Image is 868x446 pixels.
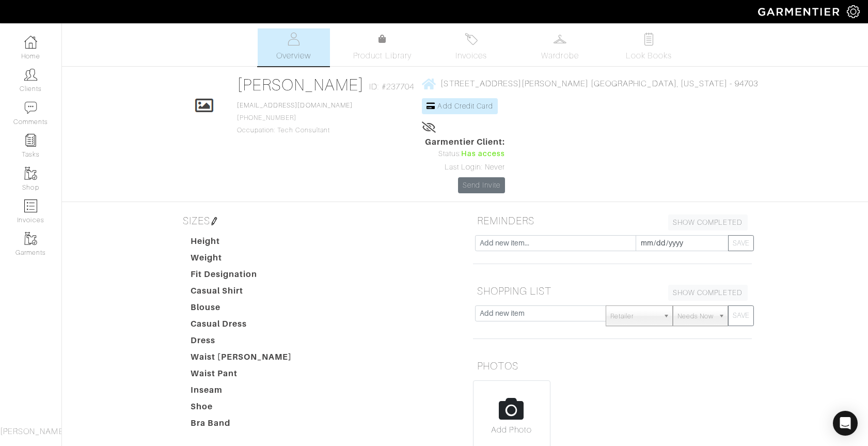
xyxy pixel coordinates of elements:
[461,148,506,160] span: Has access
[473,210,752,231] h5: REMINDERS
[458,177,506,193] a: Send Invite
[287,33,300,45] img: basicinfo-40fd8af6dae0f16599ec9e87c0ef1c0a1fdea2edbe929e3d69a839185d80c458.svg
[24,232,37,245] img: garments-icon-b7da505a4dc4fd61783c78ac3ca0ef83fa9d6f193b1c9dc38574b1d14d53ca28.png
[24,101,37,114] img: comment-icon-a0a6a9ef722e966f86d9cbdc48e553b5cf19dbc54f86b18d962a5391bc8f6eb6.png
[475,235,636,251] input: Add new item...
[258,28,330,66] a: Overview
[237,75,365,94] a: [PERSON_NAME]
[183,285,301,301] dt: Casual Shirt
[183,417,301,434] dt: Bra Band
[183,318,301,334] dt: Casual Dress
[183,301,301,318] dt: Blouse
[626,50,672,62] span: Look Books
[353,50,412,62] span: Product Library
[183,351,301,367] dt: Waist [PERSON_NAME]
[435,28,508,66] a: Invoices
[668,214,748,230] a: SHOW COMPLETED
[346,33,419,62] a: Product Library
[179,210,457,231] h5: SIZES
[440,79,757,88] span: [STREET_ADDRESS][PERSON_NAME] [GEOGRAPHIC_DATA], [US_STATE] - 94703
[465,33,478,45] img: orders-27d20c2124de7fd6de4e0e44c1d41de31381a507db9b33961299e4e07d508b8c.svg
[276,50,311,62] span: Overview
[183,268,301,285] dt: Fit Designation
[475,305,607,321] input: Add new item
[677,306,714,327] span: Needs Now
[183,401,301,417] dt: Shoe
[728,305,754,326] button: SAVE
[210,217,218,225] img: pen-cf24a1663064a2ec1b9c1bd2387e9de7a2fa800b781884d57f21acf72779bad2.png
[668,285,748,301] a: SHOW COMPLETED
[847,5,860,18] img: gear-icon-white-bd11855cb880d31180b6d7d6211b90ccbf57a29d726f0c71d8c61bd08dd39cc2.png
[613,28,685,66] a: Look Books
[554,33,566,45] img: wardrobe-487a4870c1b7c33e795ec22d11cfc2ed9d08956e64fb3008fe2437562e282088.svg
[24,199,37,212] img: orders-icon-0abe47150d42831381b5fb84f609e132dff9fe21cb692f30cb5eec754e2cba89.png
[183,252,301,268] dt: Weight
[237,102,353,109] a: [EMAIL_ADDRESS][DOMAIN_NAME]
[437,102,493,110] span: Add Credit Card
[369,81,414,93] span: ID: #237704
[473,281,752,301] h5: SHOPPING LIST
[524,28,596,66] a: Wardrobe
[728,235,754,251] button: SAVE
[422,98,498,114] a: Add Credit Card
[24,68,37,81] img: clients-icon-6bae9207a08558b7cb47a8932f037763ab4055f8c8b6bfacd5dc20c3e0201464.png
[473,356,752,376] h5: PHOTOS
[24,36,37,49] img: dashboard-icon-dbcd8f5a0b271acd01030246c82b418ddd0df26cd7fceb0bd07c9910d44c42f6.png
[183,367,301,384] dt: Waist Pant
[422,77,757,90] a: [STREET_ADDRESS][PERSON_NAME] [GEOGRAPHIC_DATA], [US_STATE] - 94703
[610,306,659,327] span: Retailer
[24,134,37,147] img: reminder-icon-8004d30b9f0a5d33ae49ab947aed9ed385cf756f9e5892f1edd6e32f2345188e.png
[642,33,655,45] img: todo-9ac3debb85659649dc8f770b8b6100bb5dab4b48dedcbae339e5042a72dfd3cc.svg
[183,235,301,252] dt: Height
[753,3,847,21] img: garmentier-logo-header-white-b43fb05a5012e4ada735d5af1a66efaba907eab6374d6393d1fbf88cb4ef424d.png
[425,136,506,148] span: Garmentier Client:
[833,411,858,436] div: Open Intercom Messenger
[237,102,353,134] span: [PHONE_NUMBER] Occupation: Tech Consultant
[183,384,301,401] dt: Inseam
[541,50,578,62] span: Wardrobe
[183,334,301,351] dt: Dress
[425,148,506,160] div: Status:
[425,162,506,173] div: Last Login: Never
[24,167,37,180] img: garments-icon-b7da505a4dc4fd61783c78ac3ca0ef83fa9d6f193b1c9dc38574b1d14d53ca28.png
[455,50,487,62] span: Invoices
